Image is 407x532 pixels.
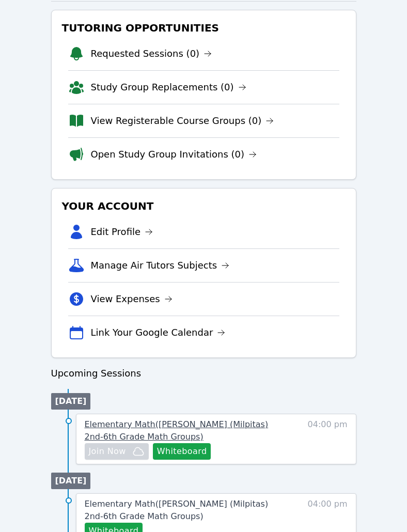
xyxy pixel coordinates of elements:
li: [DATE] [51,393,91,410]
span: Elementary Math ( [PERSON_NAME] (Milpitas) 2nd-6th Grade Math Groups ) [85,419,269,442]
a: View Registerable Course Groups (0) [91,114,274,128]
a: Elementary Math([PERSON_NAME] (Milpitas) 2nd-6th Grade Math Groups) [85,498,282,523]
h3: Your Account [60,197,348,215]
li: [DATE] [51,473,91,489]
a: Requested Sessions (0) [91,46,212,61]
a: Open Study Group Invitations (0) [91,147,257,162]
span: Join Now [89,445,126,458]
button: Join Now [85,443,149,460]
span: Elementary Math ( [PERSON_NAME] (Milpitas) 2nd-6th Grade Math Groups ) [85,499,269,521]
a: Elementary Math([PERSON_NAME] (Milpitas) 2nd-6th Grade Math Groups) [85,418,282,443]
a: Study Group Replacements (0) [91,80,246,95]
a: Link Your Google Calendar [91,325,226,340]
button: Whiteboard [153,443,211,460]
h3: Tutoring Opportunities [60,19,348,37]
a: Edit Profile [91,225,153,239]
h3: Upcoming Sessions [51,366,356,381]
a: Manage Air Tutors Subjects [91,258,230,273]
span: 04:00 pm [308,418,348,460]
a: View Expenses [91,292,173,306]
